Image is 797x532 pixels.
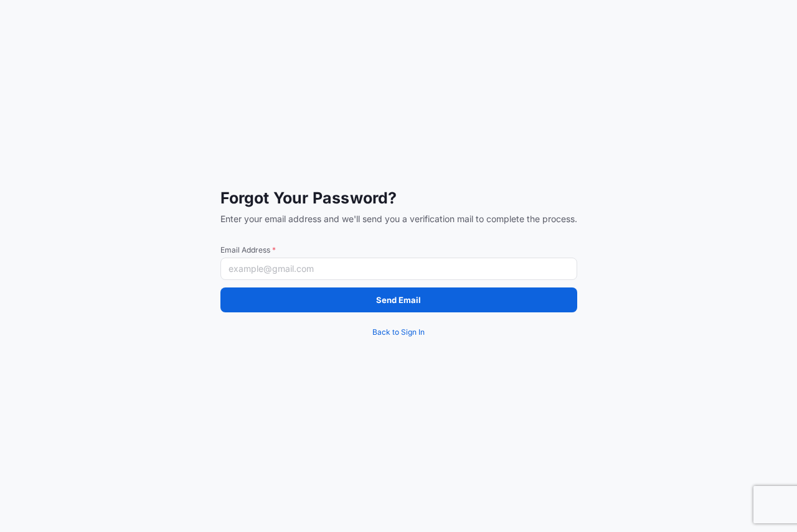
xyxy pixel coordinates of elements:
a: Back to Sign In [220,320,577,345]
span: Email Address [220,245,577,255]
input: example@gmail.com [220,258,577,280]
button: Send Email [220,287,577,312]
span: Back to Sign In [372,326,425,338]
span: Forgot Your Password? [220,188,577,208]
p: Send Email [376,294,421,306]
span: Enter your email address and we'll send you a verification mail to complete the process. [220,213,577,225]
